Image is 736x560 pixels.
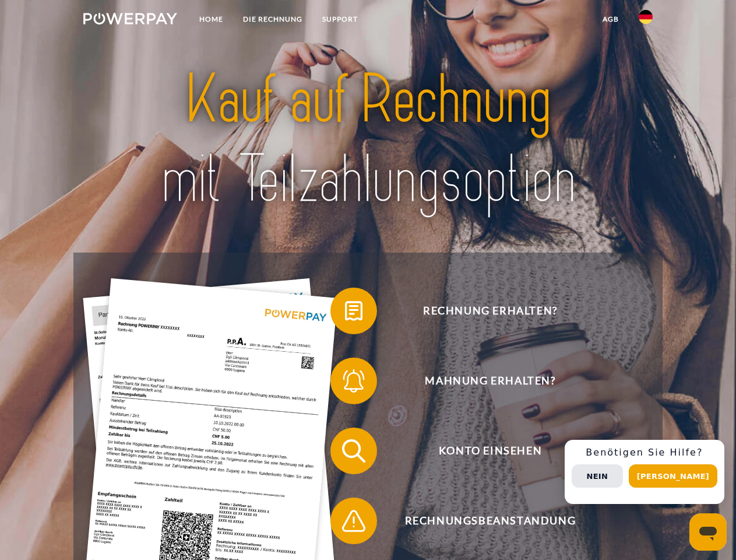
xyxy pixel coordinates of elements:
button: Mahnung erhalten? [330,358,633,404]
img: qb_bill.svg [339,296,368,325]
span: Rechnung erhalten? [347,288,633,334]
a: agb [593,9,629,30]
button: Konto einsehen [330,428,633,474]
img: title-powerpay_de.svg [111,56,625,223]
img: qb_bell.svg [339,366,368,395]
img: de [639,10,653,24]
button: Rechnung erhalten? [330,288,633,334]
button: Rechnungsbeanstandung [330,498,633,544]
a: DIE RECHNUNG [233,9,312,30]
iframe: Schaltfläche zum Öffnen des Messaging-Fensters [689,513,727,551]
img: logo-powerpay-white.svg [83,13,177,24]
span: Konto einsehen [347,428,633,474]
a: Home [189,9,233,30]
button: Nein [572,464,623,488]
div: Schnellhilfe [565,440,724,504]
img: qb_search.svg [339,436,368,466]
h3: Benötigen Sie Hilfe? [572,447,717,459]
button: [PERSON_NAME] [629,464,717,488]
span: Rechnungsbeanstandung [347,498,633,544]
span: Mahnung erhalten? [347,358,633,404]
a: SUPPORT [312,9,368,30]
img: qb_warning.svg [339,506,368,535]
